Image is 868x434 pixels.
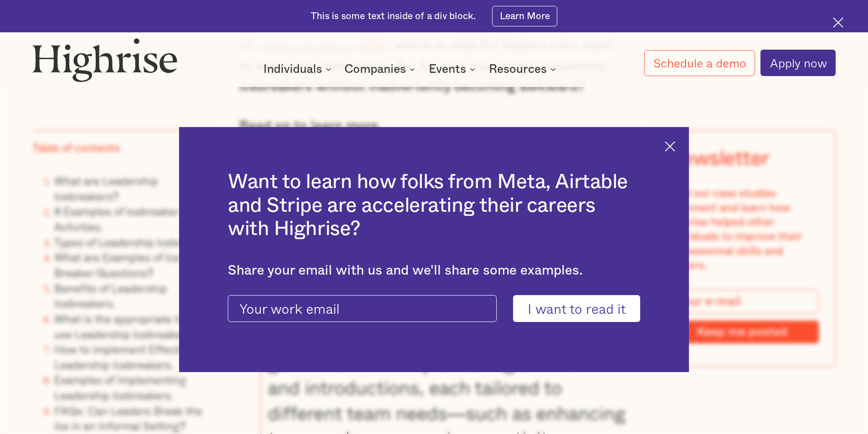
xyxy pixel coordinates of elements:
h2: Want to learn how folks from Meta, Airtable and Stripe are accelerating their careers with Highrise? [228,170,640,241]
div: Individuals [263,64,334,75]
img: Highrise logo [32,38,177,82]
div: Resources [489,64,559,75]
div: This is some text inside of a div block. [311,10,476,23]
div: Events [429,64,478,75]
div: Events [429,64,466,75]
a: Apply now [760,50,836,76]
img: Cross icon [833,17,843,28]
div: Companies [344,64,406,75]
a: Learn More [492,6,557,26]
div: Resources [489,64,547,75]
input: Your work email [228,295,497,322]
input: I want to read it [513,295,640,322]
div: Share your email with us and we'll share some examples. [228,263,640,279]
img: Cross icon [665,141,675,152]
div: Individuals [263,64,322,75]
div: Companies [344,64,418,75]
a: Schedule a demo [644,50,755,76]
form: current-ascender-blog-article-modal-form [228,295,640,322]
